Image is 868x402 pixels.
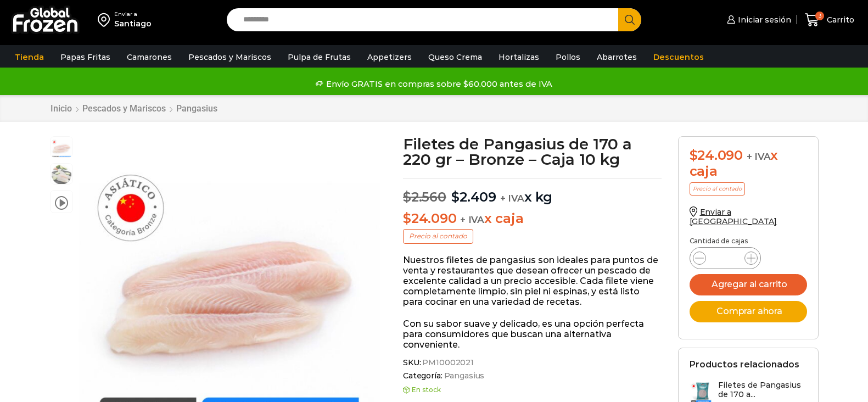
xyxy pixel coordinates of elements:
[451,189,460,205] span: $
[824,14,854,25] span: Carrito
[648,47,709,68] a: Descuentos
[690,182,745,196] p: Precio al contado
[55,47,116,68] a: Papas Fritas
[403,319,662,350] p: Con su sabor suave y delicado, es una opción perfecta para consumidores que buscan una alternativ...
[421,358,474,367] span: PM10002021
[403,189,411,205] span: $
[802,7,857,33] a: 3 Carrito
[403,189,446,205] bdi: 2.560
[176,103,218,114] a: Pangasius
[183,47,277,68] a: Pescados y Mariscos
[747,151,771,162] span: + IVA
[451,189,496,205] bdi: 2.409
[403,371,662,381] span: Categoría:
[690,359,799,370] h2: Productos relacionados
[618,8,641,31] button: Search button
[690,301,807,322] button: Comprar ahora
[443,371,485,381] a: Pangasius
[403,210,411,226] span: $
[51,137,72,159] span: pescados-y-mariscos-2
[114,18,152,29] div: Santiago
[403,211,662,227] p: x caja
[9,47,49,68] a: Tienda
[403,229,473,243] p: Precio al contado
[50,103,72,114] a: Inicio
[724,9,791,31] a: Iniciar sesión
[362,47,417,68] a: Appetizers
[114,10,152,18] div: Enviar a
[735,14,791,25] span: Iniciar sesión
[50,103,218,114] nav: Breadcrumb
[423,47,488,68] a: Queso Crema
[550,47,586,68] a: Pollos
[403,178,662,205] p: x kg
[403,210,456,226] bdi: 24.090
[815,12,824,20] span: 3
[51,164,72,186] span: fotos web (1080 x 1080 px) (13)
[591,47,642,68] a: Abarrotes
[403,255,662,308] p: Nuestros filetes de pangasius son ideales para puntos de venta y restaurantes que desean ofrecer ...
[690,147,743,163] bdi: 24.090
[282,47,356,68] a: Pulpa de Frutas
[121,47,177,68] a: Camarones
[690,207,777,226] a: Enviar a [GEOGRAPHIC_DATA]
[690,237,807,245] p: Cantidad de cajas
[718,381,807,399] h3: Filetes de Pangasius de 170 a...
[500,193,524,204] span: + IVA
[403,358,662,367] span: SKU:
[715,250,736,266] input: Product quantity
[493,47,545,68] a: Hortalizas
[98,10,114,29] img: address-field-icon.svg
[690,274,807,295] button: Agregar al carrito
[690,148,807,180] div: x caja
[460,214,484,225] span: + IVA
[82,103,166,114] a: Pescados y Mariscos
[690,147,698,163] span: $
[403,386,662,394] p: En stock
[403,136,662,167] h1: Filetes de Pangasius de 170 a 220 gr – Bronze – Caja 10 kg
